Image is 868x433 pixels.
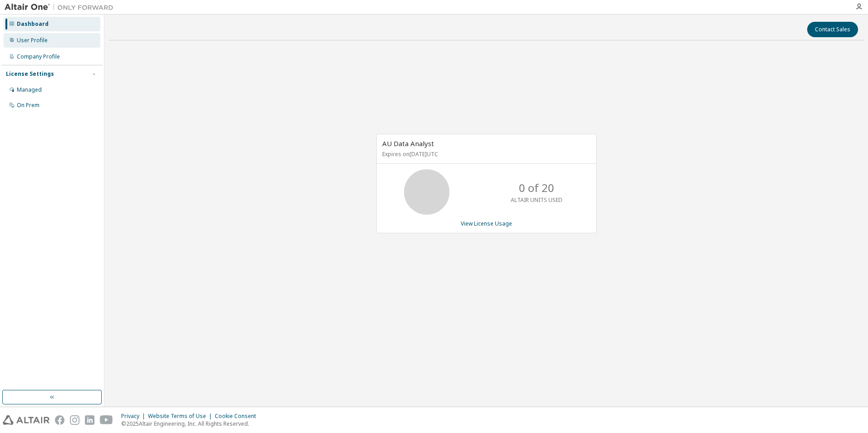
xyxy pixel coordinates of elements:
img: Altair One [5,3,118,12]
div: Managed [17,86,42,93]
p: ALTAIR UNITS USED [511,196,562,204]
p: © 2025 Altair Engineering, Inc. All Rights Reserved. [121,420,261,428]
div: Cookie Consent [215,413,261,420]
div: License Settings [6,70,54,78]
img: altair_logo.svg [3,415,49,425]
div: Company Profile [17,53,60,60]
div: On Prem [17,102,39,109]
span: AU Data Analyst [382,139,434,148]
img: instagram.svg [70,415,79,425]
img: youtube.svg [100,415,113,425]
p: 0 of 20 [519,180,554,196]
div: User Profile [17,37,48,44]
p: Expires on [DATE] UTC [382,150,588,158]
a: View License Usage [461,220,512,227]
div: Privacy [121,413,148,420]
div: Dashboard [17,20,49,28]
button: Contact Sales [807,22,858,37]
div: Website Terms of Use [148,413,215,420]
img: facebook.svg [55,415,64,425]
img: linkedin.svg [85,415,94,425]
